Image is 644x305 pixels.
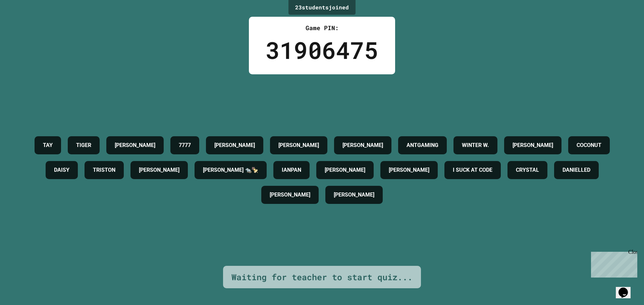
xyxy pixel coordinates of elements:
[389,166,429,174] h4: [PERSON_NAME]
[513,141,553,149] h4: [PERSON_NAME]
[139,166,179,174] h4: [PERSON_NAME]
[325,166,365,174] h4: [PERSON_NAME]
[93,166,115,174] h4: TRISTON
[214,141,255,149] h4: [PERSON_NAME]
[43,141,53,149] h4: TAY
[54,166,69,174] h4: DAISY
[270,191,310,199] h4: [PERSON_NAME]
[76,141,91,149] h4: TIGER
[407,141,438,149] h4: ANTGAMING
[516,166,539,174] h4: CRYSTAL
[453,166,492,174] h4: I SUCK AT CODE
[616,278,637,298] iframe: chat widget
[588,249,637,278] iframe: chat widget
[342,141,383,149] h4: [PERSON_NAME]
[278,141,319,149] h4: [PERSON_NAME]
[266,23,378,32] div: Game PIN:
[231,271,413,284] div: Waiting for teacher to start quiz...
[3,3,46,43] div: Chat with us now!Close
[115,141,155,149] h4: [PERSON_NAME]
[562,166,590,174] h4: DANIELLED
[334,191,374,199] h4: [PERSON_NAME]
[266,32,378,68] div: 31906475
[179,141,191,149] h4: 7777
[462,141,489,149] h4: WINTER W.
[282,166,301,174] h4: IANPAN
[203,166,258,174] h4: [PERSON_NAME] 🐀🍢
[577,141,601,149] h4: COCONUT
